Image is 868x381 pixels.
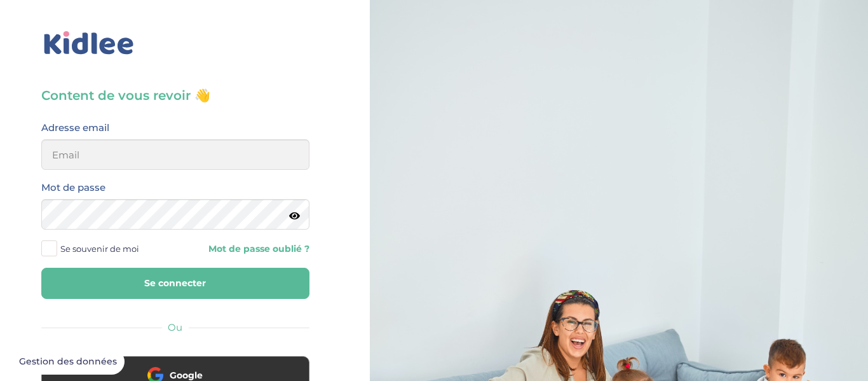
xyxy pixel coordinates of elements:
[185,243,309,255] a: Mot de passe oublié ?
[19,356,117,368] span: Gestion des données
[168,321,182,333] span: Ou
[11,349,125,375] button: Gestion des données
[41,120,109,136] label: Adresse email
[41,268,309,299] button: Se connecter
[41,29,137,58] img: logo_kidlee_bleu
[41,139,309,170] input: Email
[41,87,309,104] h3: Content de vous revoir 👋
[41,179,105,196] label: Mot de passe
[60,240,139,257] span: Se souvenir de moi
